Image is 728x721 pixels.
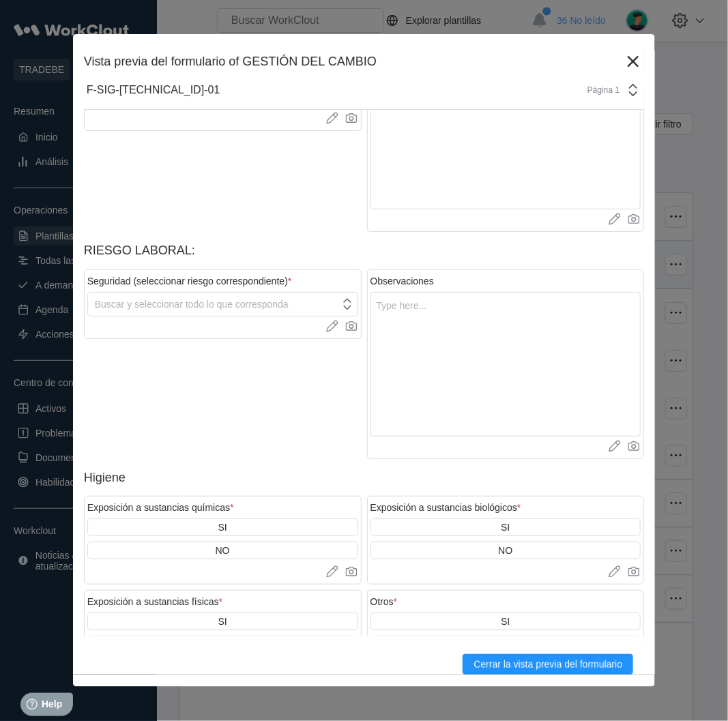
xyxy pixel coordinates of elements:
div: Otros [370,596,398,607]
div: Seguridad (seleccionar riesgo correspondiente) [87,276,292,286]
div: SI [501,616,510,627]
div: Exposición a sustancias químicas [87,502,234,513]
div: Observaciones [370,276,434,286]
div: NO [216,545,230,556]
button: Cerrar la vista previa del formulario [463,654,633,675]
div: SI [218,522,227,533]
div: Exposición a sustancias físicas [87,596,222,607]
div: SI [501,522,510,533]
div: Vista previa del formulario of GESTIÓN DEL CAMBIO [84,55,623,69]
span: Cerrar la vista previa del formulario [474,660,622,669]
div: SI [218,616,227,627]
div: F-SIG-[TECHNICAL_ID]-01 [87,84,220,96]
div: Página 1 [585,85,620,95]
div: Exposición a sustancias biológicos [370,502,521,513]
p: RIESGO LABORAL: [84,237,645,264]
div: NO [498,545,512,556]
div: Buscar y seleccionar todo lo que corresponda [95,299,289,310]
p: Higiene [84,465,645,491]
